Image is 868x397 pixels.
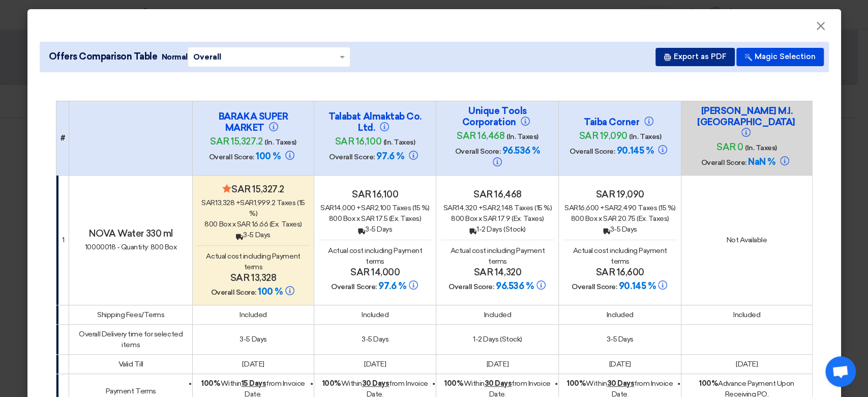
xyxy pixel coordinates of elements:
span: Box x [465,214,482,223]
span: Overall Score: [455,147,500,156]
span: Overall Score: [208,153,254,161]
div: 1-2 Days (Stock) [440,224,554,235]
h4: sar 16,468 [440,189,554,200]
span: 100 % [258,286,283,297]
span: 800 [451,214,464,223]
div: Open chat [825,356,856,387]
span: 800 [329,214,342,223]
span: Box x [343,214,360,223]
div: Included [563,309,677,320]
span: 90.145 % [617,145,653,156]
td: [DATE] [436,354,559,374]
button: Export as PDF [655,48,735,66]
span: Actual cost including Payment terms [328,246,422,266]
div: 14,000 + 2,100 Taxes (15 %) [318,203,432,213]
span: Actual cost including Payment terms [451,246,545,266]
h4: sar 14,000 [318,267,432,278]
span: sar 16,468 [457,130,504,141]
span: Overall Score: [211,288,256,297]
span: NaN % [748,156,775,167]
u: 15 Days [242,379,266,388]
span: 96.536 % [496,280,533,292]
div: 3-5 Days [563,224,677,235]
td: [DATE] [559,354,681,374]
h4: Talabat Almaktab Co. Ltd. [324,111,426,133]
h4: sar 16,100 [318,189,432,200]
td: [DATE] [193,354,314,374]
span: Actual cost including Payment terms [573,246,667,266]
div: 3-5 Days [197,230,309,240]
h4: Unique Tools Corporation [446,105,548,128]
td: 3-5 Days [559,324,681,354]
td: 1 [56,175,69,305]
span: Overall Score: [570,147,615,156]
div: Included [440,309,554,320]
div: Included [685,309,807,320]
span: sar 15,327.2 [210,136,262,147]
h4: Taiba Corner [569,117,671,128]
span: (In. Taxes) [264,138,296,147]
div: 16,600 + 2,490 Taxes (15 %) [563,203,677,213]
span: 10000018 - Quantity: 800 Box [85,243,177,251]
span: sar [605,204,618,212]
span: (Ex. Taxes) [512,214,544,223]
span: (In. Taxes) [629,132,661,141]
td: Overall Delivery time for selected items [69,324,193,354]
th: # [56,101,69,175]
span: (Ex. Taxes) [637,214,669,223]
span: Overall Score: [448,282,494,291]
div: Not Available [685,235,807,245]
span: Actual cost including Payment terms [206,252,300,271]
u: 30 Days [484,379,512,388]
td: 1-2 Days (Stock) [436,324,559,354]
span: (Ex. Taxes) [270,220,302,229]
h4: sar 14,320 [440,267,554,278]
span: Offers Comparison Table [49,50,158,64]
u: 30 Days [607,379,634,388]
strong: 100% [567,379,586,388]
div: Included [318,309,432,320]
span: sar [564,204,578,212]
strong: 100% [444,379,463,388]
span: sar 0 [716,141,743,153]
span: sar [483,204,496,212]
span: Box x [585,214,602,223]
h4: [PERSON_NAME] M.I. [GEOGRAPHIC_DATA] [696,105,797,139]
span: sar 16.66 [237,220,268,229]
strong: 100% [322,379,341,388]
span: sar [443,204,457,212]
span: (In. Taxes) [745,144,777,152]
td: [DATE] [681,354,812,374]
span: (In. Taxes) [383,138,415,147]
span: sar 19,090 [579,130,627,141]
h4: sar 15,327.2 [197,184,309,195]
div: 13,328 + 1,999.2 Taxes (15 %) [197,197,309,219]
span: Overall Score: [701,158,746,167]
span: × [816,18,826,39]
span: sar 20.75 [603,214,636,223]
span: 97.6 % [378,280,406,292]
span: sar [201,198,215,207]
span: Overall Score: [331,282,376,291]
span: 800 [571,214,584,223]
h4: BARAKA SUPER MARKET [202,111,304,133]
span: 97.6 % [376,151,404,162]
strong: 100% [699,379,718,388]
td: [DATE] [314,354,436,374]
td: Valid Till [69,354,193,374]
div: 3-5 Days [318,224,432,235]
span: 90.145 % [619,280,655,292]
td: Shipping Fees/Terms [69,305,193,324]
span: 96.536 % [502,145,540,156]
button: Close [807,16,834,37]
span: sar [361,204,375,212]
span: Box x [219,220,235,229]
button: Magic Selection [736,48,824,66]
span: sar [240,198,254,207]
span: Overall Score: [329,153,374,161]
span: sar [320,204,334,212]
td: 3-5 Days [314,324,436,354]
u: 30 Days [362,379,390,388]
span: Normal [161,51,187,63]
td: 3-5 Days [193,324,314,354]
